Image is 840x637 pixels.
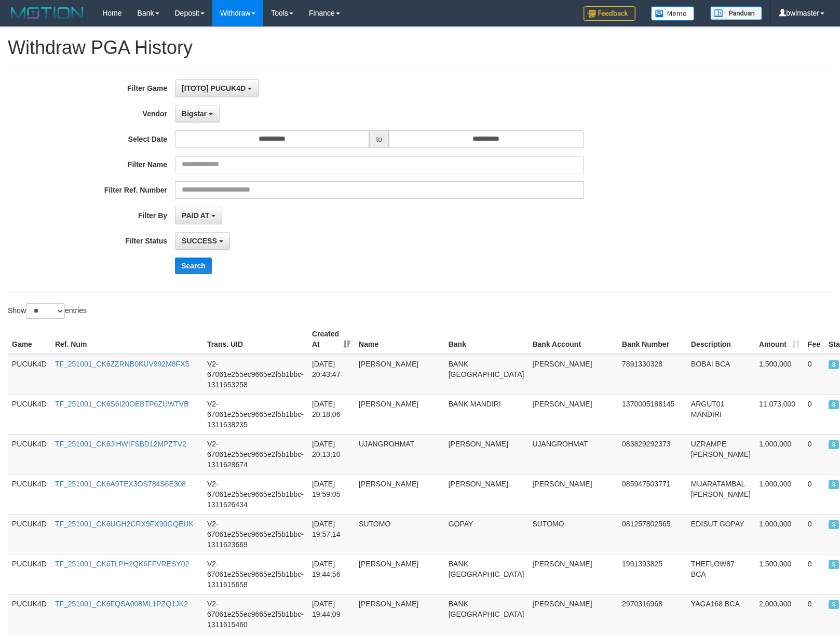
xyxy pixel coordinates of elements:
td: [DATE] 20:43:47 [308,354,355,395]
th: Amount: activate to sort column ascending [755,324,804,354]
td: BOBAI BCA [687,354,755,395]
th: Bank [444,324,529,354]
td: 081257802565 [618,514,687,554]
a: TF_251001_CK6S6I20OEBTP6ZUWTVB [55,400,189,408]
img: Feedback.jpg [584,6,635,21]
th: Bank Number [618,324,687,354]
td: V2-67061e255ec9665e2f5b1bbc-1311653258 [203,354,308,395]
th: Description [687,324,755,354]
td: [DATE] 20:13:10 [308,434,355,474]
a: TF_251001_CK6ZZRNB0KUV992M8FX5 [55,360,189,368]
td: UJANGROHMAT [355,434,444,474]
td: 1370005188145 [618,394,687,434]
td: 1991393825 [618,554,687,594]
a: TF_251001_CK6JIHWIFSBD12MPZTV2 [55,440,186,448]
a: TF_251001_CK6A9TEX3OS784S6E308 [55,480,186,488]
td: [PERSON_NAME] [355,554,444,594]
td: [PERSON_NAME] [528,474,618,514]
td: EDISUT GOPAY [687,514,755,554]
h1: Withdraw PGA History [8,37,832,58]
td: BANK [GEOGRAPHIC_DATA] [444,594,529,634]
td: BANK MANDIRI [444,394,529,434]
td: [PERSON_NAME] [355,394,444,434]
td: UJANGROHMAT [528,434,618,474]
img: MOTION_logo.png [8,5,87,21]
th: Game [8,324,51,354]
img: panduan.png [710,6,762,20]
td: [PERSON_NAME] [528,554,618,594]
span: SUCCESS [829,360,839,369]
td: SUTOMO [528,514,618,554]
td: 1,000,000 [755,514,804,554]
td: 1,000,000 [755,474,804,514]
td: [DATE] 20:18:06 [308,394,355,434]
span: SUCCESS [829,480,839,489]
span: SUCCESS [829,400,839,409]
button: SUCCESS [175,232,230,250]
td: [PERSON_NAME] [355,474,444,514]
td: 0 [804,354,824,395]
th: Trans. UID [203,324,308,354]
th: Created At: activate to sort column ascending [308,324,355,354]
td: PUCUK4D [8,514,51,554]
span: SUCCESS [182,237,217,245]
span: [ITOTO] PUCUK4D [182,84,246,92]
td: V2-67061e255ec9665e2f5b1bbc-1311623669 [203,514,308,554]
a: TF_251001_CK6UGH2CRX9FX90GQEUK [55,520,194,528]
button: Search [175,257,212,274]
td: SUTOMO [355,514,444,554]
span: SUCCESS [829,600,839,609]
img: Button%20Memo.svg [651,6,695,21]
td: 1,500,000 [755,554,804,594]
td: PUCUK4D [8,354,51,395]
td: [DATE] 19:57:14 [308,514,355,554]
td: PUCUK4D [8,554,51,594]
th: Name [355,324,444,354]
td: MUARATAMBAL [PERSON_NAME] [687,474,755,514]
td: UZRAMPE [PERSON_NAME] [687,434,755,474]
td: V2-67061e255ec9665e2f5b1bbc-1311615460 [203,594,308,634]
td: ARGUT01 MANDIRI [687,394,755,434]
td: V2-67061e255ec9665e2f5b1bbc-1311628674 [203,434,308,474]
td: PUCUK4D [8,474,51,514]
a: TF_251001_CK6TLPH2QK6FFVRESY02 [55,560,189,568]
td: PUCUK4D [8,394,51,434]
td: [PERSON_NAME] [444,474,529,514]
td: V2-67061e255ec9665e2f5b1bbc-1311626434 [203,474,308,514]
td: PUCUK4D [8,434,51,474]
td: 0 [804,514,824,554]
td: [DATE] 19:44:09 [308,594,355,634]
td: BANK [GEOGRAPHIC_DATA] [444,554,529,594]
th: Ref. Num [51,324,203,354]
td: [PERSON_NAME] [444,434,529,474]
button: [ITOTO] PUCUK4D [175,79,259,97]
span: SUCCESS [829,440,839,449]
a: TF_251001_CK6FQSA008ML1PZQ1JK2 [55,600,188,608]
span: SUCCESS [829,520,839,529]
button: Bigstar [175,105,220,123]
td: BANK [GEOGRAPHIC_DATA] [444,354,529,395]
td: [PERSON_NAME] [355,594,444,634]
td: GOPAY [444,514,529,554]
td: [PERSON_NAME] [528,354,618,395]
td: 0 [804,474,824,514]
td: [PERSON_NAME] [528,394,618,434]
span: Bigstar [182,110,207,118]
label: Show entries [8,303,87,319]
select: Showentries [26,303,65,319]
td: 083829292373 [618,434,687,474]
td: V2-67061e255ec9665e2f5b1bbc-1311615658 [203,554,308,594]
td: 1,500,000 [755,354,804,395]
button: PAID AT [175,207,222,224]
td: 11,073,000 [755,394,804,434]
td: 0 [804,594,824,634]
td: 085947503771 [618,474,687,514]
th: Fee [804,324,824,354]
th: Bank Account [528,324,618,354]
td: 0 [804,554,824,594]
td: [DATE] 19:44:56 [308,554,355,594]
td: 7891330328 [618,354,687,395]
td: 2970316968 [618,594,687,634]
td: [PERSON_NAME] [355,354,444,395]
td: 0 [804,394,824,434]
